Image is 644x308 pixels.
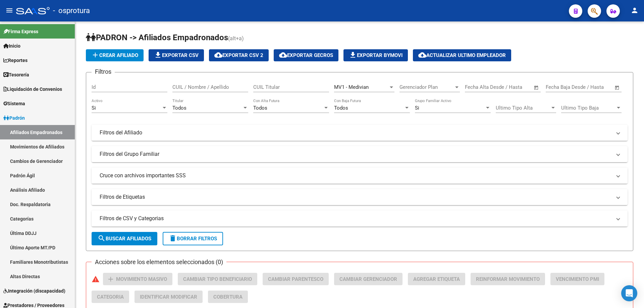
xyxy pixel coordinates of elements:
mat-panel-title: Filtros de Etiquetas [100,193,611,201]
mat-icon: warning [92,275,100,283]
mat-expansion-panel-header: Filtros del Grupo Familiar [92,146,628,162]
span: Si [92,105,96,111]
input: Fecha fin [498,84,531,90]
mat-icon: menu [5,6,13,14]
button: Exportar Bymovi [343,49,408,61]
mat-icon: person [631,6,639,14]
span: Si [415,105,419,111]
button: Buscar Afiliados [92,232,157,245]
mat-icon: file_download [349,51,357,59]
span: Exportar CSV 2 [214,52,263,58]
span: Firma Express [3,28,38,35]
button: Categoria [92,291,129,303]
button: Open calendar [533,84,540,91]
button: Crear Afiliado [86,49,144,61]
span: Todos [253,105,267,111]
span: Cambiar Tipo Beneficiario [183,276,252,282]
span: Cambiar Gerenciador [339,276,397,282]
span: MV1 - Medivian [334,84,369,90]
mat-expansion-panel-header: Cruce con archivos importantes SSS [92,168,628,184]
span: Inicio [3,42,20,50]
span: Liquidación de Convenios [3,85,62,93]
div: Open Intercom Messenger [621,285,637,301]
button: Identificar Modificar [135,291,203,303]
span: Integración (discapacidad) [3,287,65,295]
span: Buscar Afiliados [98,236,151,242]
input: Fecha fin [579,84,611,90]
span: Vencimiento PMI [556,276,599,282]
button: Cambiar Gerenciador [334,273,402,285]
mat-icon: cloud_download [214,51,222,59]
span: Todos [172,105,186,111]
mat-panel-title: Filtros del Grupo Familiar [100,150,611,158]
span: Actualizar ultimo Empleador [418,52,506,58]
span: Cambiar Parentesco [268,276,323,282]
mat-expansion-panel-header: Filtros del Afiliado [92,125,628,141]
span: PADRON -> Afiliados Empadronados [86,33,228,42]
span: Tesorería [3,71,29,78]
mat-icon: delete [169,234,177,242]
mat-expansion-panel-header: Filtros de Etiquetas [92,189,628,205]
span: Exportar CSV [154,52,199,58]
mat-icon: cloud_download [418,51,426,59]
button: Movimiento Masivo [103,273,172,285]
button: Cambiar Tipo Beneficiario [178,273,257,285]
button: Agregar Etiqueta [408,273,465,285]
button: Reinformar Movimiento [471,273,545,285]
span: (alt+a) [228,35,244,42]
button: Exportar CSV 2 [209,49,269,61]
mat-icon: search [98,234,106,242]
button: Vencimiento PMI [550,273,604,285]
mat-icon: cloud_download [279,51,287,59]
span: Todos [334,105,348,111]
span: Ultimo Tipo Baja [561,105,615,111]
button: Cobertura [208,291,248,303]
span: Padrón [3,114,25,122]
input: Fecha inicio [465,84,492,90]
span: Categoria [97,294,124,300]
mat-panel-title: Cruce con archivos importantes SSS [100,172,611,179]
span: Ultimo Tipo Alta [496,105,550,111]
button: Open calendar [613,84,621,91]
h3: Filtros [92,67,115,76]
button: Cambiar Parentesco [263,273,329,285]
span: Borrar Filtros [169,236,217,242]
span: Sistema [3,100,25,107]
span: Cobertura [213,294,243,300]
mat-panel-title: Filtros de CSV y Categorias [100,215,611,222]
span: Exportar GECROS [279,52,333,58]
button: Actualizar ultimo Empleador [413,49,511,61]
button: Exportar CSV [149,49,204,61]
span: Identificar Modificar [140,294,197,300]
mat-icon: add [107,275,115,283]
button: Exportar GECROS [274,49,338,61]
h3: Acciones sobre los elementos seleccionados (0) [92,257,226,267]
mat-expansion-panel-header: Filtros de CSV y Categorias [92,210,628,227]
span: - osprotura [53,3,90,18]
mat-icon: file_download [154,51,162,59]
button: Borrar Filtros [163,232,223,245]
mat-icon: add [91,51,99,59]
input: Fecha inicio [546,84,573,90]
span: Reinformar Movimiento [476,276,540,282]
span: Agregar Etiqueta [413,276,460,282]
mat-panel-title: Filtros del Afiliado [100,129,611,136]
span: Crear Afiliado [91,52,138,58]
span: Reportes [3,57,28,64]
span: Gerenciador Plan [399,84,454,90]
span: Movimiento Masivo [116,276,167,282]
span: Exportar Bymovi [349,52,402,58]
